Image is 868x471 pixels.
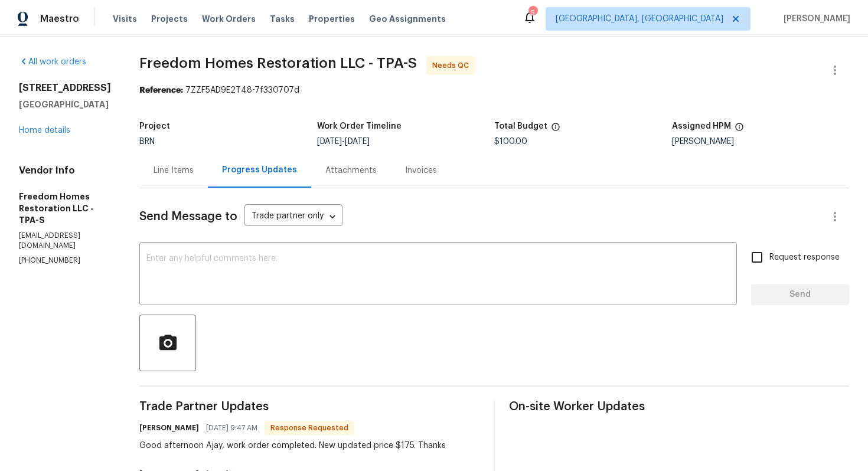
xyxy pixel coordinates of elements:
[139,84,849,96] div: 7ZZF5AD9E2T48-7f330707d
[40,13,79,25] span: Maestro
[19,191,111,226] h5: Freedom Homes Restoration LLC - TPA-S
[139,56,417,70] span: Freedom Homes Restoration LLC - TPA-S
[139,138,155,146] span: BRN
[19,256,111,266] p: [PHONE_NUMBER]
[19,99,111,110] h5: [GEOGRAPHIC_DATA]
[139,86,183,94] b: Reference:
[19,58,86,66] a: All work orders
[139,440,446,452] div: Good afternoon Ajay, work order completed. New updated price $175. Thanks
[432,60,474,71] span: Needs QC
[769,251,840,264] span: Request response
[202,13,256,25] span: Work Orders
[735,122,744,138] span: The hpm assigned to this work order.
[369,13,446,25] span: Geo Assignments
[266,422,353,434] span: Response Requested
[113,13,137,25] span: Visits
[509,401,849,413] span: On-site Worker Updates
[139,122,170,130] h5: Project
[309,13,355,25] span: Properties
[345,138,370,146] span: [DATE]
[317,138,342,146] span: [DATE]
[779,13,850,25] span: [PERSON_NAME]
[19,165,111,176] h4: Vendor Info
[556,13,723,25] span: [GEOGRAPHIC_DATA], [GEOGRAPHIC_DATA]
[672,122,731,130] h5: Assigned HPM
[19,126,70,135] a: Home details
[317,122,402,130] h5: Work Order Timeline
[244,207,342,227] div: Trade partner only
[19,82,111,94] h2: [STREET_ADDRESS]
[528,7,537,19] div: 5
[270,15,295,23] span: Tasks
[317,138,370,146] span: -
[494,122,547,130] h5: Total Budget
[151,13,188,25] span: Projects
[325,165,377,176] div: Attachments
[139,211,237,223] span: Send Message to
[494,138,527,146] span: $100.00
[405,165,437,176] div: Invoices
[139,401,479,413] span: Trade Partner Updates
[19,231,111,251] p: [EMAIL_ADDRESS][DOMAIN_NAME]
[206,422,257,434] span: [DATE] 9:47 AM
[154,165,194,176] div: Line Items
[222,164,297,176] div: Progress Updates
[551,122,560,138] span: The total cost of line items that have been proposed by Opendoor. This sum includes line items th...
[672,138,850,146] div: [PERSON_NAME]
[139,422,199,434] h6: [PERSON_NAME]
